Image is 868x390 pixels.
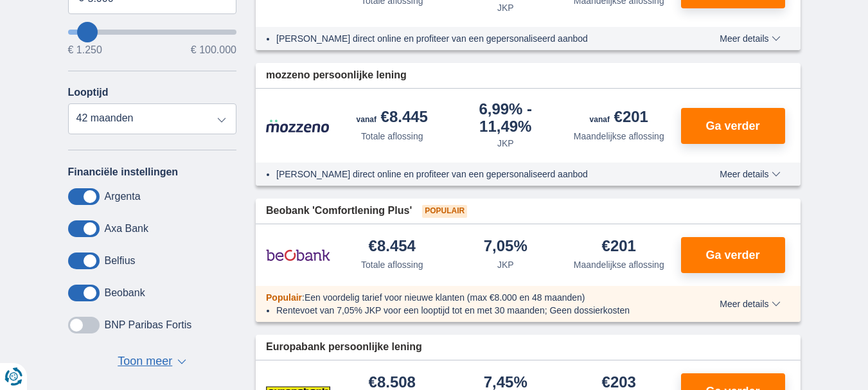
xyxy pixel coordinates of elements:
label: Looptijd [68,87,109,98]
button: Meer details [710,33,790,44]
span: ▼ [177,359,186,364]
button: Meer details [710,169,790,179]
span: Populair [266,292,302,303]
img: product.pl.alt Mozzeno [266,119,330,133]
div: : [256,291,683,304]
button: Toon meer ▼ [114,353,190,371]
div: €8.454 [369,238,416,256]
span: Beobank 'Comfortlening Plus' [266,204,412,218]
div: 6,99% [454,102,558,134]
li: Rentevoet van 7,05% JKP voor een looptijd tot en met 30 maanden; Geen dossierkosten [276,304,673,317]
img: product.pl.alt Beobank [266,239,330,271]
span: Meer details [720,34,780,43]
button: Ga verder [681,108,785,144]
button: Meer details [710,299,790,309]
span: Ga verder [705,120,759,132]
div: Maandelijkse aflossing [574,258,664,271]
div: €201 [590,109,648,127]
label: Argenta [105,191,141,202]
label: BNP Paribas Fortis [105,319,192,331]
span: Meer details [720,170,780,179]
div: Totale aflossing [361,130,423,143]
div: Maandelijkse aflossing [574,130,664,143]
li: [PERSON_NAME] direct online en profiteer van een gepersonaliseerd aanbod [276,168,673,181]
label: Financiële instellingen [68,166,179,178]
span: € 100.000 [191,45,236,55]
input: wantToBorrow [68,30,237,35]
button: Ga verder [681,237,785,273]
span: Meer details [720,299,780,308]
span: Een voordelig tarief voor nieuwe klanten (max €8.000 en 48 maanden) [305,292,585,303]
span: Populair [422,205,467,218]
span: € 1.250 [68,45,102,55]
div: Totale aflossing [361,258,423,271]
label: Axa Bank [105,223,148,235]
div: 7,05% [484,238,527,256]
span: Europabank persoonlijke lening [266,340,422,355]
div: €201 [602,238,636,256]
div: JKP [497,1,514,14]
li: [PERSON_NAME] direct online en profiteer van een gepersonaliseerd aanbod [276,32,673,45]
div: JKP [497,258,514,271]
span: Ga verder [705,249,759,261]
label: Belfius [105,255,136,267]
div: JKP [497,137,514,150]
span: Toon meer [118,353,172,370]
div: €8.445 [357,109,428,127]
label: Beobank [105,287,145,299]
span: mozzeno persoonlijke lening [266,68,407,83]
